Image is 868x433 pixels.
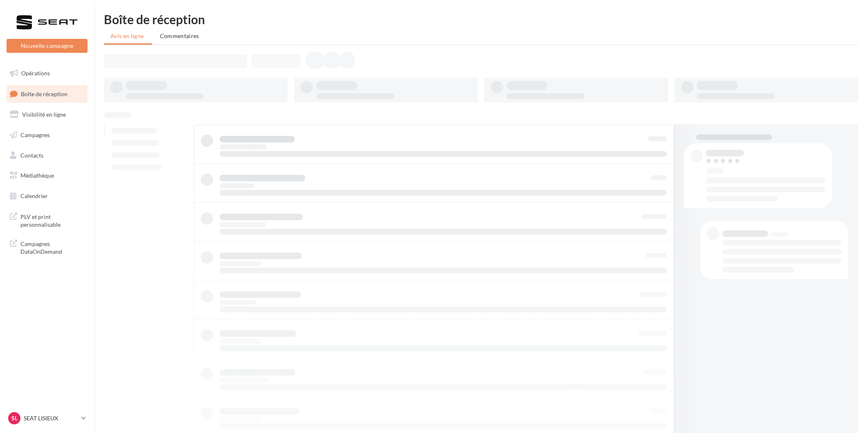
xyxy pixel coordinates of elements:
[20,151,43,158] span: Contacts
[5,187,89,205] a: Calendrier
[20,211,84,229] span: PLV et print personnalisable
[104,13,858,25] div: Boîte de réception
[22,111,66,118] span: Visibilité en ligne
[20,238,84,256] span: Campagnes DataOnDemand
[5,147,89,164] a: Contacts
[20,192,48,199] span: Calendrier
[5,126,89,144] a: Campagnes
[20,131,50,138] span: Campagnes
[5,106,89,123] a: Visibilité en ligne
[20,172,54,179] span: Médiathèque
[21,90,67,97] span: Boîte de réception
[5,167,89,184] a: Médiathèque
[7,410,88,426] a: SL SEAT LISIEUX
[11,414,18,422] span: SL
[21,70,50,77] span: Opérations
[5,208,89,232] a: PLV et print personnalisable
[160,32,199,39] span: Commentaires
[5,85,89,103] a: Boîte de réception
[7,39,88,53] button: Nouvelle campagne
[5,65,89,82] a: Opérations
[5,235,89,259] a: Campagnes DataOnDemand
[24,414,78,422] p: SEAT LISIEUX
